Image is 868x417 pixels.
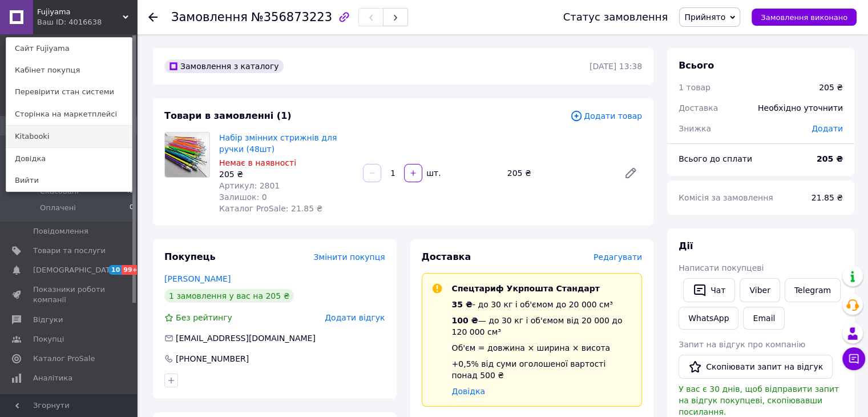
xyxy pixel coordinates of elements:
[40,203,76,213] span: Оплачені
[325,313,385,322] span: Додати відгук
[164,274,231,283] a: [PERSON_NAME]
[6,103,132,125] a: Сторінка на маркетплейсі
[812,193,843,202] span: 21.85 ₴
[219,181,280,190] span: Артикул: 2801
[452,387,485,396] a: Довідка
[452,284,600,293] span: Спецтариф Укрпошта Стандарт
[6,170,132,191] a: Вийти
[812,124,843,133] span: Додати
[679,83,710,92] span: 1 товар
[219,133,337,154] a: Набір змінних стрижнів для ручки (48шт)
[219,169,354,180] div: 205 ₴
[679,193,773,202] span: Комісія за замовлення
[452,342,633,354] div: Об'єм = довжина × ширина × висота
[679,355,833,379] button: Скопіювати запит на відгук
[452,300,473,309] span: 35 ₴
[819,82,843,93] div: 205 ₴
[679,124,711,133] span: Знижка
[452,299,633,310] div: - до 30 кг і об'ємом до 20 000 см³
[6,126,132,147] a: Kitabooki
[37,17,85,27] div: Ваш ID: 4016638
[6,38,132,59] a: Сайт Fujiyama
[33,315,63,325] span: Відгуки
[33,265,118,275] span: [DEMOGRAPHIC_DATA]
[219,158,296,167] span: Немає в наявності
[37,7,123,17] span: Fujiyama
[817,154,843,163] b: 205 ₴
[33,354,95,364] span: Каталог ProSale
[6,59,132,81] a: Кабінет покупця
[563,11,668,23] div: Статус замовлення
[176,313,232,322] span: Без рейтингу
[164,110,292,121] span: Товари в замовленні (1)
[251,10,332,24] span: №356873223
[33,334,64,344] span: Покупці
[679,307,738,330] a: WhatsApp
[164,251,216,262] span: Покупець
[683,278,735,302] button: Чат
[165,133,209,177] img: Набір змінних стрижнів для ручки (48шт)
[422,251,471,262] span: Доставка
[503,165,615,181] div: 205 ₴
[33,226,88,236] span: Повідомлення
[164,289,294,303] div: 1 замовлення у вас на 205 ₴
[423,167,442,179] div: шт.
[33,284,106,305] span: Показники роботи компанії
[740,278,780,302] a: Viber
[842,347,865,370] button: Чат з покупцем
[33,392,106,413] span: Інструменти веб-майстра та SEO
[175,353,250,364] div: [PHONE_NUMBER]
[594,252,642,262] span: Редагувати
[219,193,267,202] span: Залишок: 0
[452,315,633,338] div: — до 30 кг і об'ємом від 20 000 до 120 000 см³
[785,278,841,302] a: Telegram
[570,110,642,122] span: Додати товар
[314,252,385,262] span: Змінити покупця
[108,265,122,275] span: 10
[6,148,132,170] a: Довідка
[684,13,725,22] span: Прийнято
[679,263,764,272] span: Написати покупцеві
[148,11,158,23] div: Повернутися назад
[679,240,693,251] span: Дії
[679,103,718,113] span: Доставка
[590,62,642,71] time: [DATE] 13:38
[751,95,850,121] div: Необхідно уточнити
[171,10,248,24] span: Замовлення
[679,154,752,163] span: Всього до сплати
[452,358,633,381] div: +0,5% від суми оголошеної вартості понад 500 ₴
[122,265,140,275] span: 99+
[219,204,322,213] span: Каталог ProSale: 21.85 ₴
[452,316,478,325] span: 100 ₴
[33,246,106,256] span: Товари та послуги
[619,162,642,185] a: Редагувати
[130,203,134,213] span: 0
[679,60,714,71] span: Всього
[679,384,839,416] span: У вас є 30 днів, щоб відправити запит на відгук покупцеві, скопіювавши посилання.
[176,334,316,343] span: [EMAIL_ADDRESS][DOMAIN_NAME]
[679,340,805,349] span: Запит на відгук про компанію
[743,307,785,330] button: Email
[33,373,72,383] span: Аналітика
[164,59,284,73] div: Замовлення з каталогу
[761,13,847,22] span: Замовлення виконано
[6,81,132,103] a: Перевірити стан системи
[752,9,857,26] button: Замовлення виконано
